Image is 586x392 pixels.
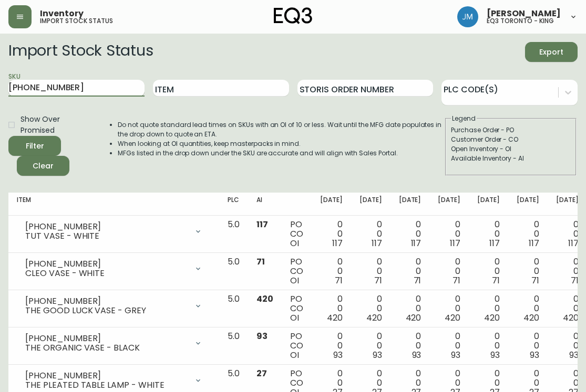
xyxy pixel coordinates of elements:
[118,139,444,149] li: When looking at OI quantities, keep masterpacks in mind.
[571,274,579,287] span: 71
[487,18,554,24] h5: eq3 toronto - king
[256,218,268,230] span: 117
[517,220,539,248] div: 0 0
[290,274,299,287] span: OI
[451,144,571,154] div: Open Inventory - OI
[517,257,539,285] div: 0 0
[256,293,273,305] span: 420
[492,274,500,287] span: 71
[530,349,539,361] span: 93
[477,257,500,285] div: 0 0
[256,330,268,342] span: 93
[490,349,500,361] span: 93
[359,294,382,323] div: 0 0
[256,367,267,379] span: 27
[533,46,569,59] span: Export
[390,193,430,216] th: [DATE]
[529,237,539,249] span: 117
[453,274,460,287] span: 71
[487,9,561,18] span: [PERSON_NAME]
[219,216,248,253] td: 5.0
[438,294,460,323] div: 0 0
[489,237,500,249] span: 117
[484,312,500,324] span: 420
[477,332,500,360] div: 0 0
[17,369,211,392] div: [PHONE_NUMBER]THE PLEATED TABLE LAMP - WHITE
[219,290,248,327] td: 5.0
[556,220,579,248] div: 0 0
[25,334,188,343] div: [PHONE_NUMBER]
[412,349,421,361] span: 93
[508,193,548,216] th: [DATE]
[414,274,421,287] span: 71
[399,294,421,323] div: 0 0
[219,193,248,216] th: PLC
[399,332,421,360] div: 0 0
[8,42,153,62] h2: Import Stock Status
[477,220,500,248] div: 0 0
[118,120,444,139] li: Do not quote standard lead times on SKUs with an OI of 10 or less. Wait until the MFG date popula...
[25,269,188,278] div: CLEO VASE - WHITE
[25,160,61,173] span: Clear
[40,9,84,18] span: Inventory
[320,220,343,248] div: 0 0
[25,371,188,380] div: [PHONE_NUMBER]
[256,256,265,268] span: 71
[451,154,571,163] div: Available Inventory - AI
[556,257,579,285] div: 0 0
[274,7,313,24] img: logo
[445,312,460,324] span: 420
[290,220,303,248] div: PO CO
[25,231,188,241] div: TUT VASE - WHITE
[399,220,421,248] div: 0 0
[411,237,421,249] span: 117
[406,312,421,324] span: 420
[438,332,460,360] div: 0 0
[429,193,469,216] th: [DATE]
[320,257,343,285] div: 0 0
[359,257,382,285] div: 0 0
[366,312,382,324] span: 420
[373,349,382,361] span: 93
[8,193,219,216] th: Item
[327,312,343,324] span: 420
[290,349,299,361] span: OI
[517,294,539,323] div: 0 0
[320,294,343,323] div: 0 0
[25,306,188,315] div: THE GOOD LUCK VASE - GREY
[219,253,248,290] td: 5.0
[469,193,508,216] th: [DATE]
[374,274,382,287] span: 71
[8,136,61,156] button: Filter
[568,237,579,249] span: 117
[17,156,69,176] button: Clear
[525,42,578,62] button: Export
[248,193,282,216] th: AI
[569,349,579,361] span: 93
[320,332,343,360] div: 0 0
[477,294,500,323] div: 0 0
[438,257,460,285] div: 0 0
[118,149,444,158] li: MFGs listed in the drop down under the SKU are accurate and will align with Sales Portal.
[517,332,539,360] div: 0 0
[332,237,343,249] span: 117
[25,296,188,306] div: [PHONE_NUMBER]
[451,125,571,135] div: Purchase Order - PO
[333,349,343,361] span: 93
[450,237,460,249] span: 117
[556,332,579,360] div: 0 0
[25,380,188,390] div: THE PLEATED TABLE LAMP - WHITE
[17,257,211,280] div: [PHONE_NUMBER]CLEO VASE - WHITE
[290,294,303,323] div: PO CO
[399,257,421,285] div: 0 0
[290,332,303,360] div: PO CO
[438,220,460,248] div: 0 0
[20,114,88,136] span: Show Over Promised
[451,135,571,144] div: Customer Order - CO
[26,140,44,153] div: Filter
[17,294,211,317] div: [PHONE_NUMBER]THE GOOD LUCK VASE - GREY
[351,193,390,216] th: [DATE]
[335,274,343,287] span: 71
[290,237,299,249] span: OI
[25,222,188,231] div: [PHONE_NUMBER]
